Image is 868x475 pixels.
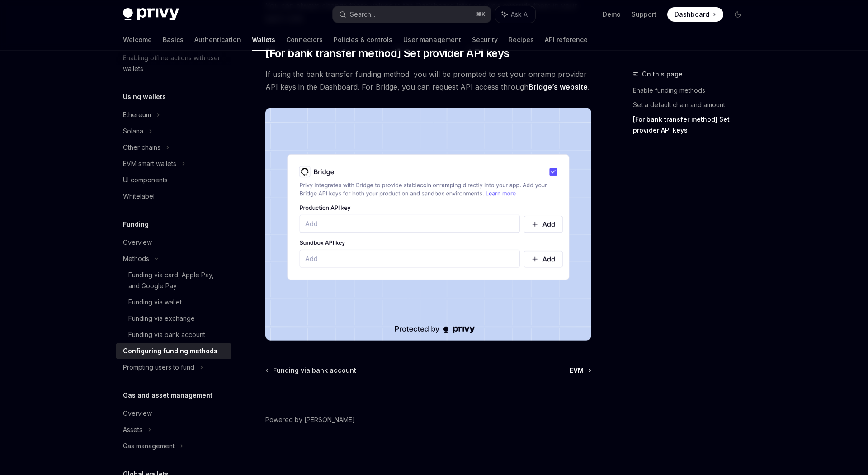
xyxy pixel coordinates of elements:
[123,158,176,169] div: EVM smart wallets
[116,310,231,327] a: Funding via exchange
[265,46,509,61] span: [For bank transfer method] Set provider API keys
[509,29,534,51] a: Recipes
[128,297,182,308] div: Funding via wallet
[123,142,160,153] div: Other chains
[123,8,179,21] img: dark logo
[116,294,231,310] a: Funding via wallet
[123,29,152,51] a: Welcome
[116,343,231,359] a: Configuring funding methods
[476,11,486,18] span: ⌘ K
[128,270,226,291] div: Funding via card, Apple Pay, and Google Pay
[123,126,143,137] div: Solana
[603,10,621,19] a: Demo
[632,10,656,19] a: Support
[333,6,491,23] button: Search...⌘K
[495,6,535,23] button: Ask AI
[266,366,356,375] a: Funding via bank account
[545,29,588,51] a: API reference
[123,109,151,120] div: Ethereum
[570,366,590,375] a: EVM
[123,175,168,185] div: UI components
[633,112,752,138] a: [For bank transfer method] Set provider API keys
[123,219,149,230] h5: Funding
[116,234,231,251] a: Overview
[265,108,591,341] img: Bridge keys PNG
[123,253,149,264] div: Methods
[528,82,588,92] a: Bridge’s website
[123,390,212,401] h5: Gas and asset management
[667,7,723,22] a: Dashboard
[123,346,217,356] div: Configuring funding methods
[123,191,155,202] div: Whitelabel
[642,69,683,80] span: On this page
[128,329,205,340] div: Funding via bank account
[511,10,529,19] span: Ask AI
[350,9,375,20] div: Search...
[116,172,231,188] a: UI components
[252,29,275,51] a: Wallets
[472,29,498,51] a: Security
[128,313,195,324] div: Funding via exchange
[633,98,752,112] a: Set a default chain and amount
[265,415,355,424] a: Powered by [PERSON_NAME]
[194,29,241,51] a: Authentication
[675,10,709,19] span: Dashboard
[334,29,392,51] a: Policies & controls
[123,362,194,373] div: Prompting users to fund
[403,29,461,51] a: User management
[123,237,152,248] div: Overview
[273,366,356,375] span: Funding via bank account
[570,366,584,375] span: EVM
[116,327,231,343] a: Funding via bank account
[731,7,745,22] button: Toggle dark mode
[123,441,175,451] div: Gas management
[123,91,166,102] h5: Using wallets
[116,188,231,204] a: Whitelabel
[633,83,752,98] a: Enable funding methods
[116,405,231,422] a: Overview
[265,68,591,93] span: If using the bank transfer funding method, you will be prompted to set your onramp provider API k...
[286,29,323,51] a: Connectors
[123,424,142,435] div: Assets
[163,29,184,51] a: Basics
[116,267,231,294] a: Funding via card, Apple Pay, and Google Pay
[123,408,152,419] div: Overview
